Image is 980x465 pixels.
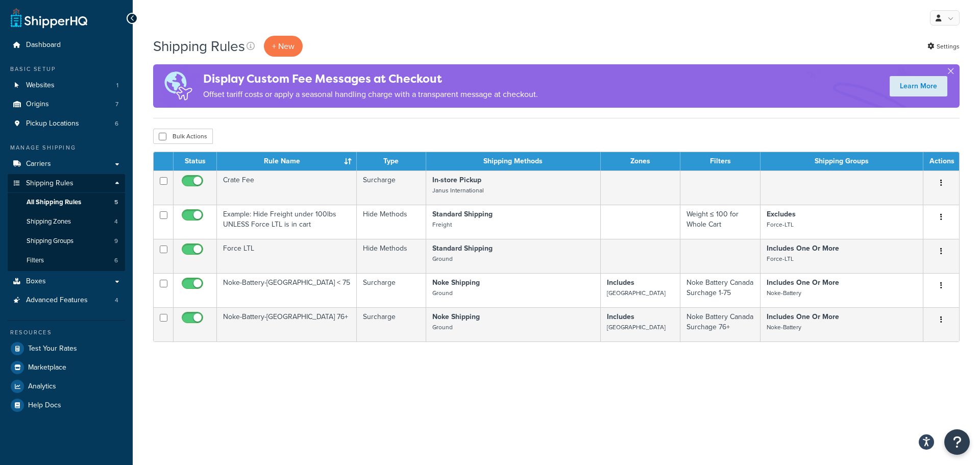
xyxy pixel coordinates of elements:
[767,323,801,332] small: Noke-Battery
[8,95,125,114] li: Origins
[357,307,426,341] td: Surcharge
[217,152,357,170] th: Rule Name : activate to sort column ascending
[26,100,49,109] span: Origins
[761,152,923,170] th: Shipping Groups
[8,396,125,414] a: Help Docs
[944,429,970,455] button: Open Resource Center
[217,205,357,239] td: Example: Hide Freight under 100lbs UNLESS Force LTL is in cart
[767,209,796,219] strong: Excludes
[927,39,960,54] a: Settings
[114,237,118,246] span: 9
[8,328,125,337] div: Resources
[8,291,125,310] a: Advanced Features 4
[357,239,426,273] td: Hide Methods
[607,288,666,298] small: [GEOGRAPHIC_DATA]
[426,152,601,170] th: Shipping Methods
[767,277,839,288] strong: Includes One Or More
[26,81,55,90] span: Websites
[28,345,77,353] span: Test Your Rates
[432,323,453,332] small: Ground
[680,273,761,307] td: Noke Battery Canada Surchage 1-75
[767,311,839,322] strong: Includes One Or More
[767,220,794,229] small: Force-LTL
[607,311,634,322] strong: Includes
[8,339,125,358] a: Test Your Rates
[11,8,87,28] a: ShipperHQ Home
[26,119,79,128] span: Pickup Locations
[174,152,217,170] th: Status
[26,179,73,188] span: Shipping Rules
[28,363,66,372] span: Marketplace
[432,243,493,254] strong: Standard Shipping
[28,382,56,391] span: Analytics
[8,114,125,133] a: Pickup Locations 6
[607,277,634,288] strong: Includes
[28,401,61,410] span: Help Docs
[357,273,426,307] td: Surcharge
[767,254,794,263] small: Force-LTL
[601,152,680,170] th: Zones
[8,377,125,396] a: Analytics
[8,95,125,114] a: Origins 7
[115,119,118,128] span: 6
[8,76,125,95] a: Websites 1
[767,243,839,254] strong: Includes One Or More
[357,205,426,239] td: Hide Methods
[680,152,761,170] th: Filters
[680,307,761,341] td: Noke Battery Canada Surchage 76+
[8,193,125,212] li: All Shipping Rules
[8,114,125,133] li: Pickup Locations
[432,254,453,263] small: Ground
[680,205,761,239] td: Weight ≤ 100 for Whole Cart
[8,36,125,55] a: Dashboard
[432,220,452,229] small: Freight
[26,296,88,305] span: Advanced Features
[8,174,125,271] li: Shipping Rules
[27,198,81,207] span: All Shipping Rules
[153,36,245,56] h1: Shipping Rules
[8,155,125,174] li: Carriers
[217,239,357,273] td: Force LTL
[8,143,125,152] div: Manage Shipping
[27,237,73,246] span: Shipping Groups
[114,256,118,265] span: 6
[8,193,125,212] a: All Shipping Rules 5
[8,174,125,193] a: Shipping Rules
[26,277,46,286] span: Boxes
[432,288,453,298] small: Ground
[432,175,481,185] strong: In-store Pickup
[26,41,61,50] span: Dashboard
[8,212,125,231] li: Shipping Zones
[203,87,538,102] p: Offset tariff costs or apply a seasonal handling charge with a transparent message at checkout.
[432,311,480,322] strong: Noke Shipping
[153,64,203,108] img: duties-banner-06bc72dcb5fe05cb3f9472aba00be2ae8eb53ab6f0d8bb03d382ba314ac3c341.png
[27,217,71,226] span: Shipping Zones
[8,232,125,251] li: Shipping Groups
[432,277,480,288] strong: Noke Shipping
[8,76,125,95] li: Websites
[114,198,118,207] span: 5
[26,160,51,168] span: Carriers
[432,186,484,195] small: Janus International
[8,251,125,270] a: Filters 6
[115,296,118,305] span: 4
[767,288,801,298] small: Noke-Battery
[115,100,118,109] span: 7
[217,307,357,341] td: Noke-Battery-[GEOGRAPHIC_DATA] 76+
[890,76,947,96] a: Learn More
[153,129,213,144] button: Bulk Actions
[8,251,125,270] li: Filters
[8,272,125,291] a: Boxes
[8,358,125,377] a: Marketplace
[607,323,666,332] small: [GEOGRAPHIC_DATA]
[203,70,538,87] h4: Display Custom Fee Messages at Checkout
[217,273,357,307] td: Noke-Battery-[GEOGRAPHIC_DATA] < 75
[27,256,44,265] span: Filters
[8,212,125,231] a: Shipping Zones 4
